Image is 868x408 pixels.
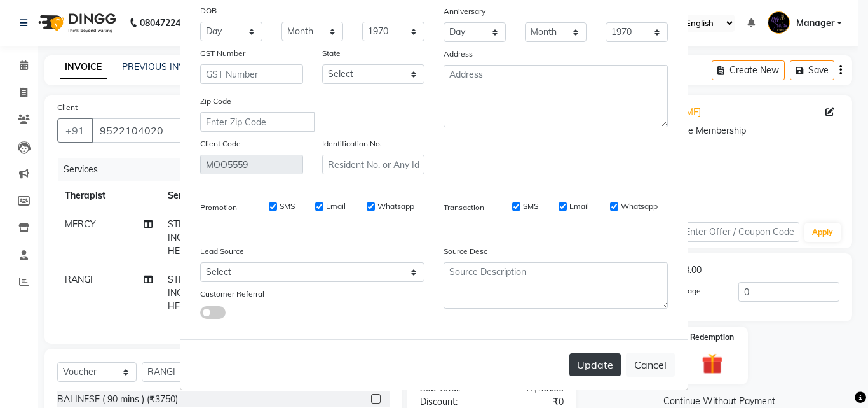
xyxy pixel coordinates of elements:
[200,112,315,132] input: Enter Zip Code
[523,200,538,212] label: SMS
[200,95,231,107] label: Zip Code
[200,48,245,59] label: GST Number
[444,6,485,17] label: Anniversary
[569,200,589,212] label: Email
[280,200,295,212] label: SMS
[322,155,425,174] input: Resident No. or Any Id
[322,48,341,59] label: State
[444,48,473,60] label: Address
[200,155,303,174] input: Client Code
[200,246,244,257] label: Lead Source
[200,138,241,150] label: Client Code
[200,64,303,84] input: GST Number
[377,200,414,212] label: Whatsapp
[326,200,346,212] label: Email
[569,353,621,376] button: Update
[200,202,237,213] label: Promotion
[444,202,484,213] label: Transaction
[200,5,217,17] label: DOB
[322,138,382,150] label: Identification No.
[444,246,487,257] label: Source Desc
[200,288,264,300] label: Customer Referral
[621,200,658,212] label: Whatsapp
[626,353,675,377] button: Cancel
